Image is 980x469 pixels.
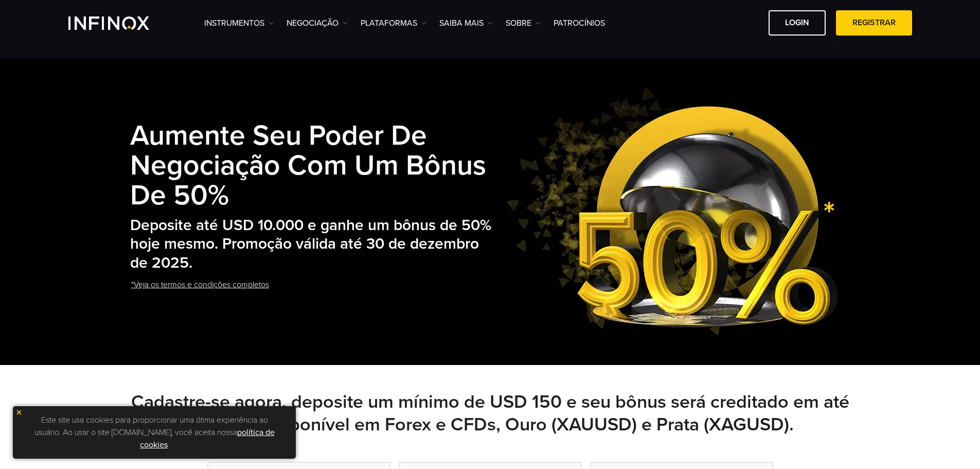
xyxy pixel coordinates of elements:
h2: Cadastre-se agora, deposite um mínimo de USD 150 e seu bônus será creditado em até 1 dia útil. Di... [130,391,850,436]
img: yellow close icon [15,409,23,416]
a: INFINOX Logo [68,16,173,30]
a: *Veja os termos e condições completos [130,272,270,298]
a: Login [769,10,826,36]
a: SOBRE [506,17,541,29]
a: Instrumentos [204,17,274,29]
a: Registrar [836,10,912,36]
h2: Deposite até USD 10.000 e ganhe um bônus de 50% hoje mesmo. Promoção válida até 30 de dezembro de... [130,216,496,273]
a: NEGOCIAÇÃO [287,17,348,29]
a: PLATAFORMAS [361,17,426,29]
strong: Aumente seu poder de negociação com um bônus de 50% [130,119,486,213]
a: Saiba mais [439,17,493,29]
a: Patrocínios [554,17,605,29]
p: Este site usa cookies para proporcionar uma ótima experiência ao usuário. Ao usar o site [DOMAIN_... [18,411,291,454]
